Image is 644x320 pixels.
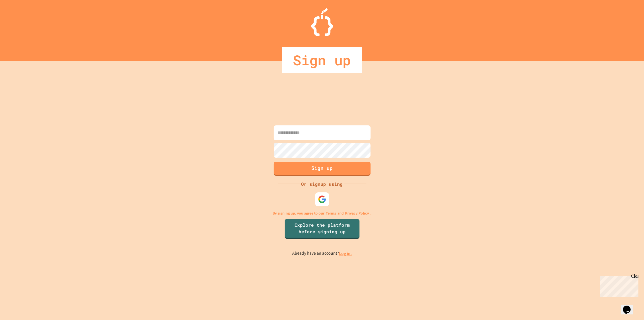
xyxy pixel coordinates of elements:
button: Sign up [274,162,371,176]
iframe: chat widget [621,298,638,314]
a: Explore the platform before signing up [285,219,359,239]
img: Logo.svg [311,8,333,36]
div: Sign up [282,47,362,73]
p: By signing up, you agree to our and . [273,210,371,216]
iframe: chat widget [598,274,638,297]
div: Chat with us now!Close [2,2,38,35]
div: Or signup using [300,181,344,187]
a: Log in. [339,251,352,256]
a: Terms [326,210,336,216]
a: Privacy Policy [345,210,369,216]
img: google-icon.svg [318,195,326,203]
p: Already have an account? [292,250,352,257]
